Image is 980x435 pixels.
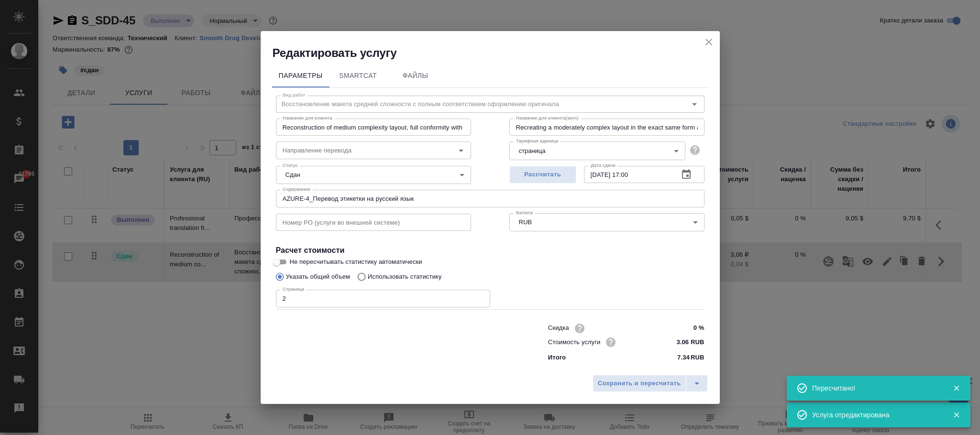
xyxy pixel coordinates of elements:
p: RUB [691,353,705,362]
div: RUB [509,213,705,231]
h2: Редактировать услугу [273,45,720,61]
h4: Расчет стоимости [276,245,705,256]
span: Рассчитать [515,169,571,180]
button: страница [516,147,549,155]
button: Рассчитать [509,166,576,184]
input: ✎ Введи что-нибудь [668,335,704,349]
button: Закрыть [947,411,966,419]
div: Услуга отредактирована [812,410,938,420]
input: ✎ Введи что-нибудь [668,321,704,335]
span: SmartCat [335,70,381,82]
p: Итого [548,353,566,362]
button: RUB [516,218,535,226]
p: Скидка [548,323,569,333]
div: split button [593,375,708,392]
button: Сдан [283,171,303,179]
span: Параметры [278,70,324,82]
p: Указать общий объем [286,272,350,282]
div: страница [509,141,685,160]
button: close [702,35,716,49]
span: Файлы [393,70,439,82]
div: Пересчитано! [812,383,938,393]
div: Сдан [276,166,471,184]
span: Не пересчитывать статистику автоматически [290,257,422,267]
button: Сохранить и пересчитать [593,375,686,392]
span: Сохранить и пересчитать [598,378,681,389]
p: Использовать статистику [368,272,442,282]
button: Open [454,144,468,157]
button: Закрыть [947,384,966,392]
p: Стоимость услуги [548,337,601,347]
p: 7.34 [677,353,690,362]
